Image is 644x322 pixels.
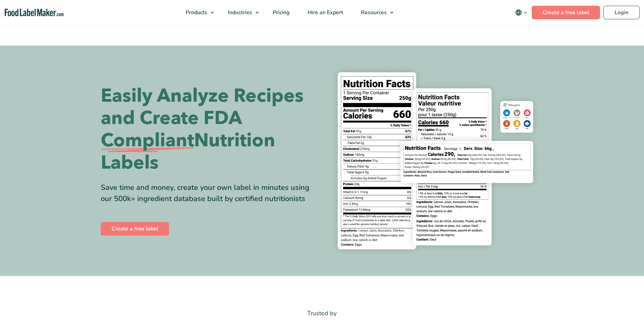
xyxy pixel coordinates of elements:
[184,9,208,16] span: Products
[532,6,600,19] a: Create a free label
[101,182,317,204] div: Save time and money, create your own label in minutes using our 500k+ ingredient database built b...
[101,129,194,152] span: Compliant
[101,308,544,318] p: Trusted by
[306,9,344,16] span: Hire an Expert
[226,9,253,16] span: Industries
[359,9,387,16] span: Resources
[101,222,169,236] a: Create a free label
[101,85,317,174] h1: Easily Analyze Recipes and Create FDA Nutrition Labels
[271,9,290,16] span: Pricing
[603,6,640,19] a: Login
